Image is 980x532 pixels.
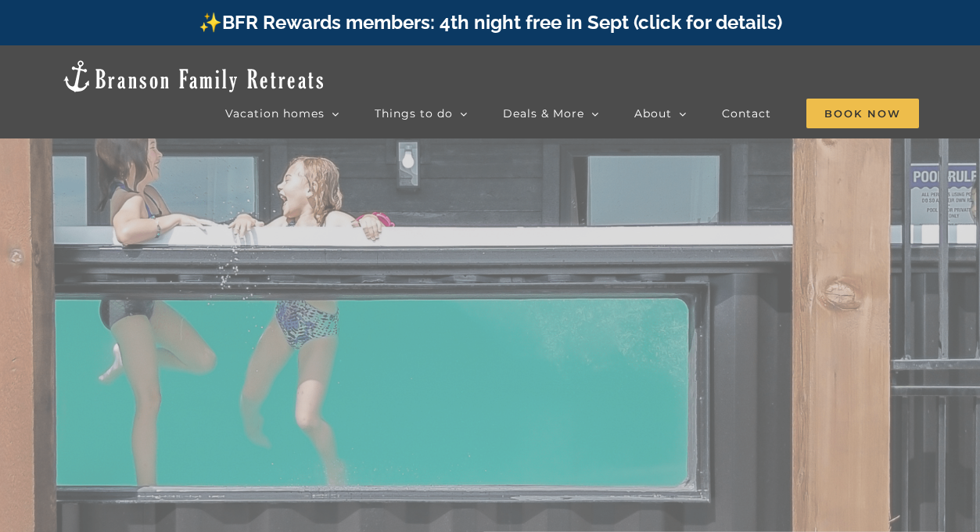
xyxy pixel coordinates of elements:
span: Vacation homes [225,108,325,119]
a: Book Now [806,98,919,129]
a: ✨BFR Rewards members: 4th night free in Sept (click for details) [199,11,782,34]
a: Contact [722,98,771,129]
a: Things to do [375,98,468,129]
span: About [634,108,672,119]
span: Deals & More [503,108,584,119]
span: Contact [722,108,771,119]
span: Book Now [806,99,919,128]
a: About [634,98,687,129]
span: Things to do [375,108,453,119]
nav: Main Menu [225,98,919,129]
img: Branson Family Retreats Logo [61,59,326,94]
a: Vacation homes [225,98,339,129]
a: Deals & More [503,98,599,129]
